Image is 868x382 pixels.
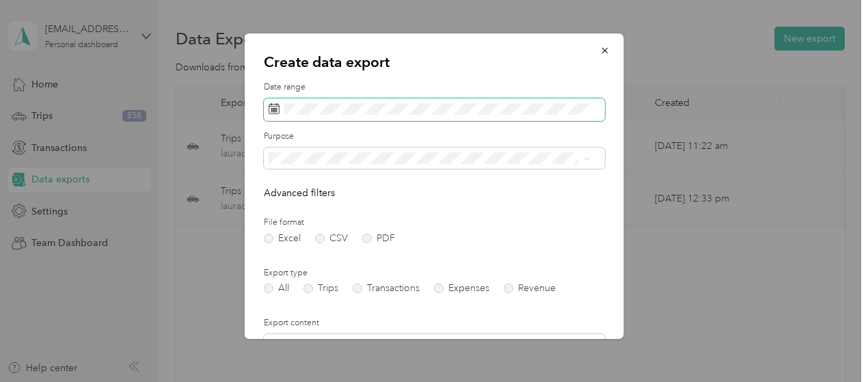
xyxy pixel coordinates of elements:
[264,186,605,200] p: Advanced filters
[362,234,395,243] label: PDF
[264,317,605,329] label: Export content
[264,53,605,72] p: Create data export
[434,284,489,293] label: Expenses
[264,81,605,94] label: Date range
[264,131,605,143] label: Purpose
[504,284,556,293] label: Revenue
[264,267,605,279] label: Export type
[791,305,868,382] iframe: Everlance-gr Chat Button Frame
[264,284,289,293] label: All
[303,284,338,293] label: Trips
[353,284,420,293] label: Transactions
[264,217,605,229] label: File format
[264,234,301,243] label: Excel
[315,234,348,243] label: CSV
